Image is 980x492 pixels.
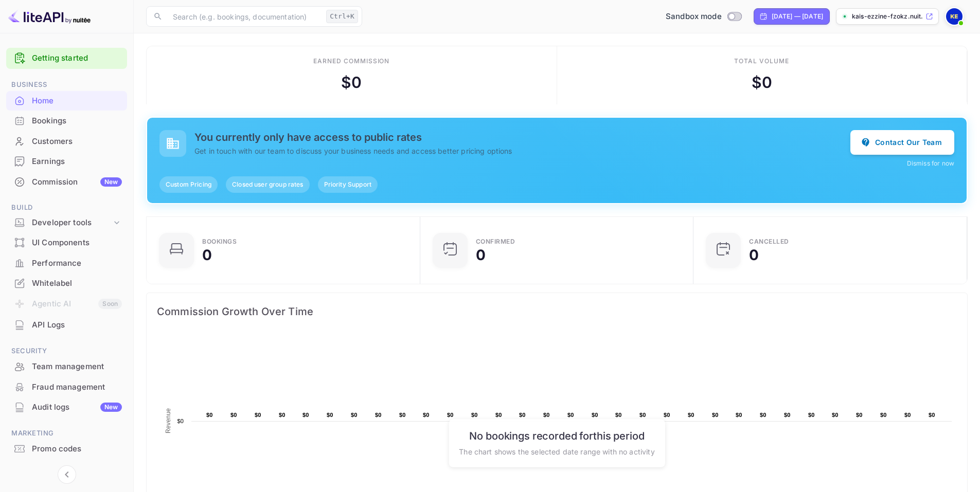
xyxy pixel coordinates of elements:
[6,233,127,252] a: UI Components
[6,172,127,192] div: CommissionNew
[318,180,378,189] span: Priority Support
[206,412,213,418] text: $0
[177,418,184,424] text: $0
[850,130,954,155] button: Contact Our Team
[6,377,127,397] div: Fraud management
[495,412,502,418] text: $0
[32,237,122,249] div: UI Components
[341,71,362,94] div: $ 0
[32,52,122,64] a: Getting started
[784,412,791,418] text: $0
[907,159,954,168] button: Dismiss for now
[157,303,957,320] span: Commission Growth Over Time
[476,248,486,262] div: 0
[32,361,122,373] div: Team management
[6,132,127,152] div: Customers
[567,412,574,418] text: $0
[471,412,478,418] text: $0
[6,152,127,171] a: Earnings
[6,253,127,274] div: Performance
[662,11,745,23] div: Switch to Production mode
[6,111,127,131] div: Bookings
[159,180,218,189] span: Custom Pricing
[6,132,127,151] a: Customers
[6,274,127,293] a: Whitelabel
[6,233,127,253] div: UI Components
[202,239,237,245] div: Bookings
[904,412,911,418] text: $0
[100,403,122,412] div: New
[664,412,670,418] text: $0
[749,239,789,245] div: CANCELLED
[6,439,127,458] a: Promo codes
[32,156,122,168] div: Earnings
[313,57,389,66] div: Earned commission
[167,6,322,27] input: Search (e.g. bookings, documentation)
[32,319,122,331] div: API Logs
[712,412,719,418] text: $0
[423,412,430,418] text: $0
[6,152,127,172] div: Earnings
[832,412,839,418] text: $0
[734,57,789,66] div: Total volume
[226,180,309,189] span: Closed user group rates
[32,176,122,188] div: Commission
[459,430,654,442] h6: No bookings recorded for this period
[6,315,127,334] a: API Logs
[592,412,598,418] text: $0
[736,412,742,418] text: $0
[100,177,122,187] div: New
[688,412,694,418] text: $0
[666,11,722,23] span: Sandbox mode
[32,95,122,107] div: Home
[302,412,309,418] text: $0
[327,412,333,418] text: $0
[194,131,850,143] h5: You currently only have access to public rates
[929,412,935,418] text: $0
[326,10,358,23] div: Ctrl+K
[194,145,850,156] p: Get in touch with our team to discuss your business needs and access better pricing options
[6,315,127,335] div: API Logs
[519,412,526,418] text: $0
[32,443,122,455] div: Promo codes
[255,412,261,418] text: $0
[752,71,772,94] div: $ 0
[749,248,759,262] div: 0
[202,248,212,262] div: 0
[6,357,127,376] a: Team management
[615,412,622,418] text: $0
[6,111,127,130] a: Bookings
[6,345,127,357] span: Security
[6,377,127,396] a: Fraud management
[852,12,923,21] p: kais-ezzine-fzokz.nuit...
[165,408,172,433] text: Revenue
[6,91,127,110] a: Home
[32,381,122,393] div: Fraud management
[760,412,767,418] text: $0
[230,412,237,418] text: $0
[6,274,127,294] div: Whitelabel
[6,202,127,213] span: Build
[6,48,127,69] div: Getting started
[279,412,286,418] text: $0
[880,412,887,418] text: $0
[32,136,122,148] div: Customers
[476,239,515,245] div: Confirmed
[6,79,127,90] span: Business
[808,412,815,418] text: $0
[447,412,454,418] text: $0
[6,428,127,439] span: Marketing
[32,278,122,289] div: Whitelabel
[6,91,127,111] div: Home
[8,8,91,25] img: LiteAPI logo
[946,8,963,25] img: Kais Ezzine
[6,397,127,417] div: Audit logsNew
[459,446,654,457] p: The chart shows the selected date range with no activity
[6,253,127,272] a: Performance
[639,412,646,418] text: $0
[32,402,122,413] div: Audit logs
[6,214,127,232] div: Developer tools
[6,357,127,377] div: Team management
[58,465,76,484] button: Collapse navigation
[6,172,127,191] a: CommissionNew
